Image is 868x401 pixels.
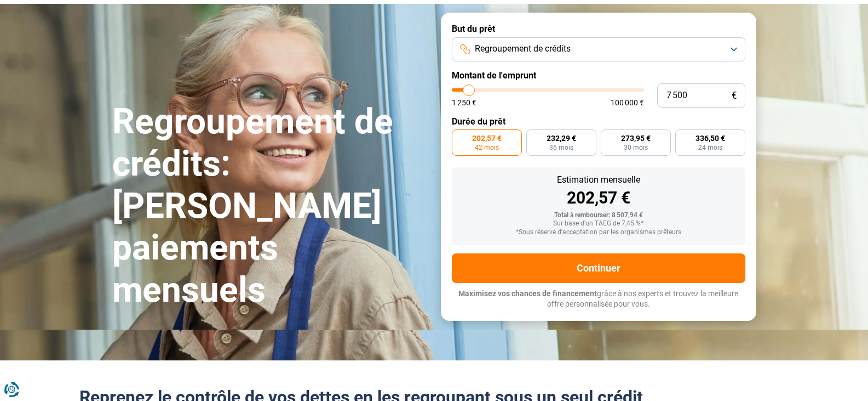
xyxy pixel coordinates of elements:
[695,134,725,142] span: 336,50 €
[452,116,745,127] label: Durée du prêt
[472,134,502,142] span: 202,57 €
[461,212,737,219] div: Total à rembourser: 8 507,94 €
[452,289,745,310] p: grâce à nos experts et trouvez la meilleure offre personnalisée pour vous.
[452,24,745,34] label: But du prêt
[461,176,737,184] div: Estimation mensuelle
[624,144,648,151] span: 30 mois
[112,101,428,312] h1: Regroupement de crédits: [PERSON_NAME] paiements mensuels
[611,99,644,106] span: 100 000 €
[698,144,722,151] span: 24 mois
[461,229,737,236] div: *Sous réserve d'acceptation par les organismes prêteurs
[475,43,571,55] span: Regroupement de crédits
[452,253,745,283] button: Continuer
[458,289,597,298] span: Maximisez vos chances de financement
[475,144,499,151] span: 42 mois
[732,91,737,100] span: €
[621,134,651,142] span: 273,95 €
[461,220,737,228] div: Sur base d'un TAEG de 7,45 %*
[452,99,476,106] span: 1 250 €
[452,37,745,61] button: Regroupement de crédits
[547,134,576,142] span: 232,29 €
[461,190,737,206] div: 202,57 €
[452,70,745,81] label: Montant de l'emprunt
[549,144,573,151] span: 36 mois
